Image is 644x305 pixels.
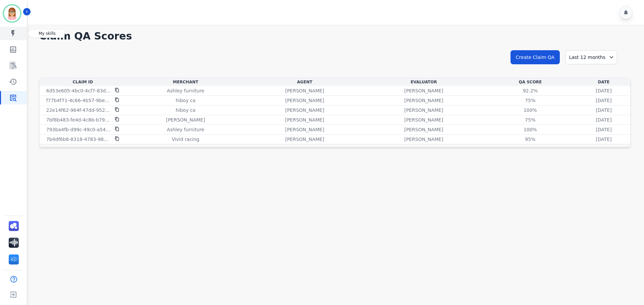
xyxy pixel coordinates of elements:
p: [PERSON_NAME] [285,107,324,113]
p: Ashley furniture [167,126,204,133]
p: [PERSON_NAME] [404,107,443,113]
p: Ashley furniture [167,87,204,94]
p: 7b4df6b8-8318-4783-98df-b0c237b61a5a [46,136,111,143]
div: QA Score [485,79,576,85]
p: [DATE] [596,87,611,94]
div: 100% [515,107,545,113]
div: 75% [515,117,545,123]
div: Claim Id [41,79,125,85]
p: [DATE] [596,117,611,123]
p: [PERSON_NAME] [404,97,443,104]
p: 22e14f62-964f-47dd-952d-da8fa9504897 [46,107,111,113]
div: Date [579,79,629,85]
p: [PERSON_NAME] [166,117,205,123]
p: [DATE] [596,126,611,133]
div: Agent [247,79,363,85]
p: [PERSON_NAME] [404,87,443,94]
p: f77b4f71-4c66-4b57-9be6-084eb1df555e [46,97,111,104]
p: [PERSON_NAME] [404,117,443,123]
p: [PERSON_NAME] [285,136,324,143]
p: [DATE] [596,107,611,113]
h1: Claim QA Scores [39,30,631,42]
p: 793ba4fb-d99c-49c0-a547-fc4a28634848 [46,126,111,133]
div: Last 12 months [565,50,617,64]
p: 7bf8b483-fe4d-4c8b-b796-6c3206c6c885 [46,117,111,123]
p: [PERSON_NAME] [404,136,443,143]
p: [DATE] [596,136,611,143]
p: [PERSON_NAME] [285,126,324,133]
div: Evaluator [366,79,482,85]
p: Vivid racing [172,136,199,143]
p: [PERSON_NAME] [285,117,324,123]
p: hiboy ca [176,107,196,113]
img: Bordered avatar [4,5,20,21]
p: 6d53e605-4bc0-4cf7-83db-c9248beed5a5 [46,87,111,94]
p: hiboy ca [176,97,196,104]
div: Merchant [127,79,244,85]
div: 95% [515,136,545,143]
p: [PERSON_NAME] [285,97,324,104]
div: 92.2% [515,87,545,94]
div: 100% [515,126,545,133]
p: [DATE] [596,97,611,104]
div: 75% [515,97,545,104]
p: [PERSON_NAME] [404,126,443,133]
p: [PERSON_NAME] [285,87,324,94]
button: Create Claim QA [511,50,560,64]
